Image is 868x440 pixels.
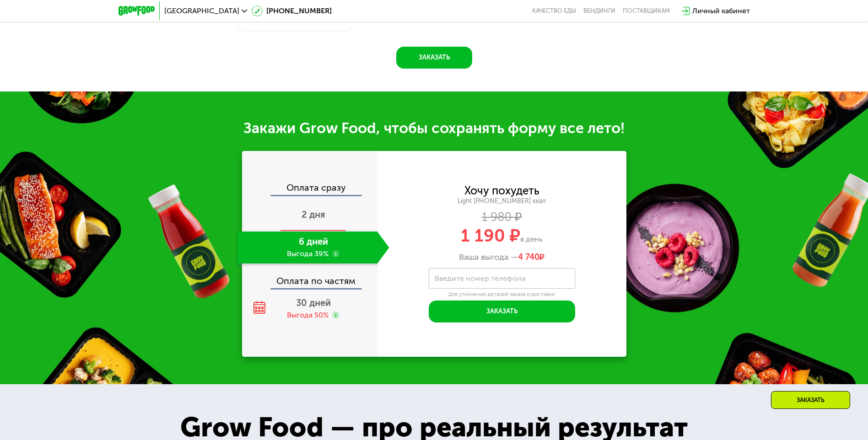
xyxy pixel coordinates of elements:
span: ₽ [518,252,545,263]
div: Ваша выгода — [377,252,626,263]
div: Оплата сразу [243,183,377,195]
div: Light [PHONE_NUMBER] ккал [377,197,626,205]
a: Качество еды [532,7,576,15]
span: 1 190 ₽ [461,225,520,246]
div: Оплата по частям [243,267,377,288]
span: 2 дня [302,209,325,220]
div: Хочу похудеть [464,186,539,196]
div: Личный кабинет [692,5,750,16]
div: Выгода 50% [287,310,329,320]
button: Заказать [396,47,472,69]
label: Введите номер телефона [435,276,525,281]
span: в день [520,235,543,243]
span: [GEOGRAPHIC_DATA] [164,7,239,15]
a: Вендинги [583,7,615,15]
div: 1 980 ₽ [377,212,626,222]
button: Заказать [429,300,575,322]
div: поставщикам [623,7,670,15]
div: Заказать [771,391,850,409]
a: [PHONE_NUMBER] [252,5,332,16]
div: Для уточнения деталей заказа и доставки [429,291,575,298]
span: 4 740 [518,252,539,262]
span: 30 дней [296,297,331,308]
